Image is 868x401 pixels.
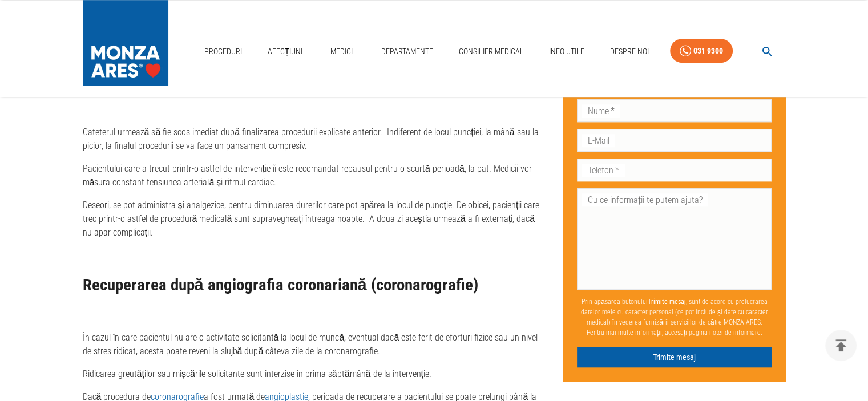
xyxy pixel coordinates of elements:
a: Departamente [377,40,438,63]
a: 031 9300 [670,39,733,63]
a: Proceduri [200,40,247,63]
button: delete [825,330,857,361]
p: Deseori, se pot administra și analgezice, pentru diminuarea durerilor care pot apărea la locul de... [83,199,546,240]
div: 031 9300 [693,44,723,58]
button: Trimite mesaj [577,347,772,368]
b: Trimite mesaj [648,298,686,306]
p: Prin apăsarea butonului , sunt de acord cu prelucrarea datelor mele cu caracter personal (ce pot ... [577,292,772,342]
a: Info Utile [544,40,589,63]
p: Ridicarea greutăților sau mișcările solicitante sunt interzise în prima săptămână de la intervenție. [83,367,546,381]
a: Afecțiuni [263,40,308,63]
p: În cazul în care pacientul nu are o activitate solicitantă la locul de muncă, eventual dacă este ... [83,331,546,358]
a: Consilier Medical [454,40,528,63]
a: Despre Noi [605,40,653,63]
p: Pacientului care a trecut printr-o astfel de intervenție îi este recomandat repausul pentru o scu... [83,162,546,189]
a: Medici [324,40,360,63]
p: Cateterul urmează să fie scos imediat după finalizarea procedurii explicate anterior. Indiferent ... [83,125,546,153]
h2: Recuperarea după angiografia coronariană (coronarografie) [83,276,546,294]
